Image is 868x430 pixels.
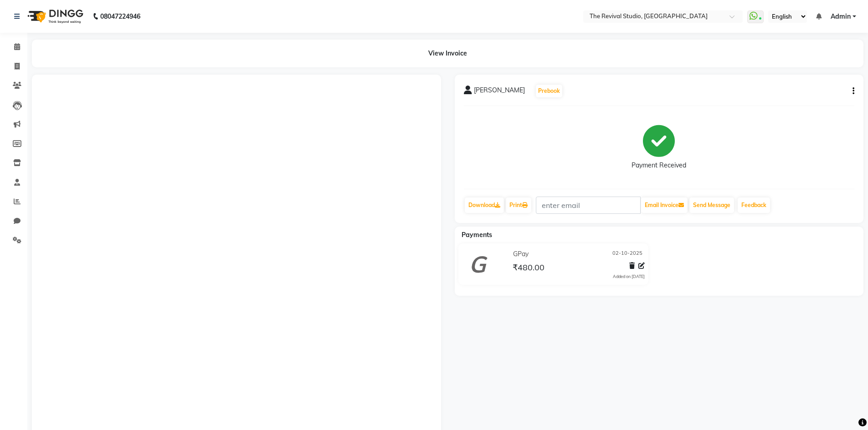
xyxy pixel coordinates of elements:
[23,4,86,29] img: logo
[738,197,770,213] a: Feedback
[465,197,504,213] a: Download
[689,197,734,213] button: Send Message
[613,273,645,280] div: Added on [DATE]
[513,249,529,259] span: GPay
[641,197,688,213] button: Email Invoice
[612,249,642,259] span: 02-10-2025
[536,85,562,97] button: Prebook
[462,231,492,239] span: Payments
[506,197,531,213] a: Print
[32,40,863,67] div: View Invoice
[100,4,140,29] b: 08047224946
[536,197,641,214] input: enter email
[513,262,544,275] span: ₹480.00
[831,12,851,21] span: Admin
[632,161,686,170] div: Payment Received
[474,86,525,98] span: [PERSON_NAME]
